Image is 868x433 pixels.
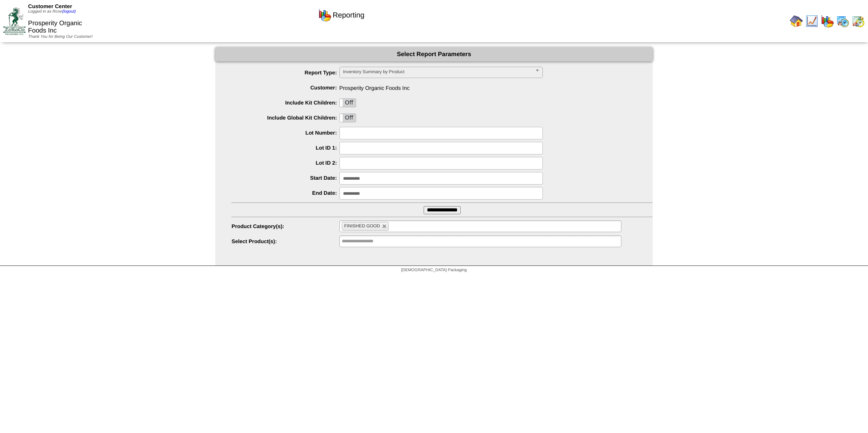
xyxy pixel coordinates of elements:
[339,113,356,122] div: OnOff
[28,9,76,14] span: Logged in as Rcoe
[340,114,356,122] label: Off
[62,9,76,14] a: (logout)
[28,3,72,9] span: Customer Center
[344,224,380,228] span: FINISHED GOOD
[343,67,532,77] span: Inventory Summary by Product
[340,99,356,107] label: Off
[232,100,339,106] label: Include Kit Children:
[232,82,653,91] span: Prosperity Organic Foods Inc
[232,175,339,181] label: Start Date:
[790,15,803,28] img: home.gif
[232,130,339,136] label: Lot Number:
[318,9,331,22] img: graph.gif
[232,160,339,166] label: Lot ID 2:
[28,35,93,39] span: Thank You for Being Our Customer!
[232,223,339,229] label: Product Category(s):
[339,98,356,107] div: OnOff
[332,11,364,20] span: Reporting
[232,190,339,196] label: End Date:
[836,15,849,28] img: calendarprod.gif
[232,115,339,121] label: Include Global Kit Children:
[852,15,865,28] img: calendarinout.gif
[401,268,467,272] span: [DEMOGRAPHIC_DATA] Packaging
[821,15,834,28] img: graph.gif
[805,15,818,28] img: line_graph.gif
[232,238,339,244] label: Select Product(s):
[232,70,339,76] label: Report Type:
[28,20,82,34] span: Prosperity Organic Foods Inc
[232,85,339,91] label: Customer:
[215,47,653,61] div: Select Report Parameters
[232,145,339,151] label: Lot ID 1:
[3,7,26,35] img: ZoRoCo_Logo(Green%26Foil)%20jpg.webp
